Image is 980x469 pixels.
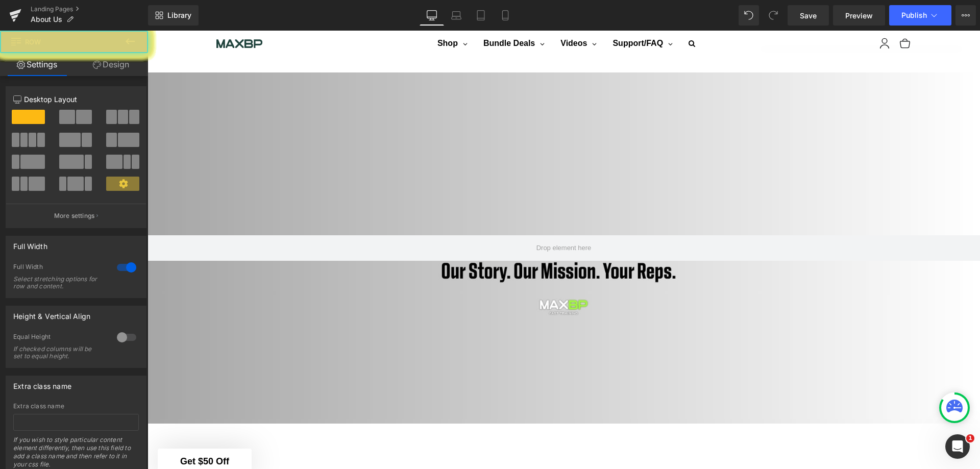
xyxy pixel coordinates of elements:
div: Extra class name [13,376,71,390]
span: Videos [413,8,439,18]
a: New Library [148,5,199,26]
iframe: Intercom live chat [945,434,970,459]
div: Equal Height [13,333,107,343]
div: Height & Vertical Align [13,306,90,320]
div: If checked columns will be set to equal height. [13,345,105,360]
button: Undo [739,5,759,26]
p: Desktop Layout [13,94,139,105]
span: Preview [845,10,873,21]
a: Login [731,2,743,24]
a: Preview [833,5,885,26]
div: Full Width [13,236,47,251]
button: Redo [763,5,783,26]
div: Full Width [13,263,107,274]
p: More settings [54,211,95,220]
button: More settings [6,204,146,228]
a: Desktop [420,5,444,26]
a: Laptop [444,5,469,26]
span: 1 [966,434,974,442]
a: Design [74,53,148,76]
span: Row [10,31,112,53]
div: Select stretching options for row and content. [13,276,105,290]
button: More [955,5,976,26]
span: Bundle Deals [336,8,387,18]
a: Landing Pages [31,5,148,13]
span: Save [800,10,817,21]
span: Library [167,11,191,20]
span: Support/FAQ [465,8,516,18]
button: Publish [889,5,951,26]
img: MaxBP [69,9,115,17]
div: Extra class name [13,403,139,410]
span: Publish [901,11,927,19]
a: Mobile [493,5,518,26]
span: About Us [31,15,62,23]
a: Tablet [469,5,493,26]
span: Shop [290,8,310,18]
